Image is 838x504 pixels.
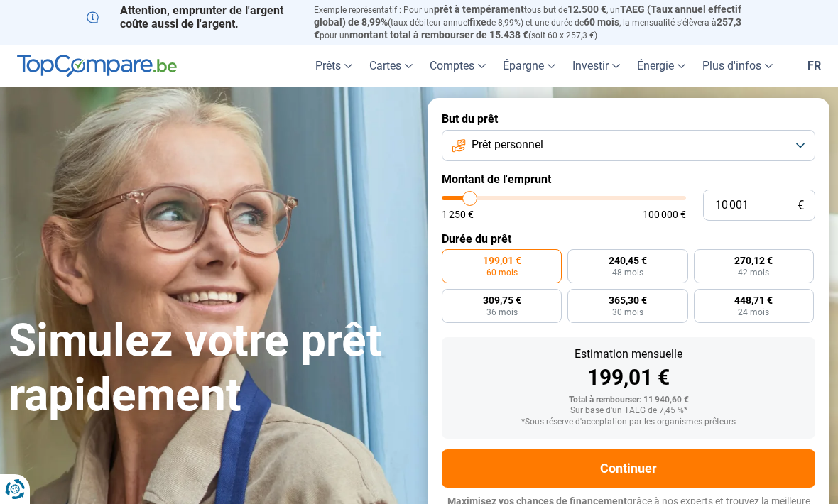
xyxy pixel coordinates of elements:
img: TopCompare [17,55,177,77]
a: Plus d'infos [694,45,781,87]
button: Continuer [442,449,815,488]
span: prêt à tempérament [434,4,524,15]
span: fixe [469,16,486,28]
span: 240,45 € [609,256,647,265]
div: Total à rembourser: 11 940,60 € [453,395,804,405]
span: 60 mois [486,268,518,277]
span: 36 mois [486,308,518,317]
span: 24 mois [738,308,769,317]
a: Cartes [361,45,421,87]
a: Énergie [628,45,694,87]
span: 448,71 € [734,295,773,305]
a: fr [799,45,829,87]
span: 42 mois [738,268,769,277]
p: Attention, emprunter de l'argent coûte aussi de l'argent. [87,4,297,31]
a: Prêts [307,45,361,87]
div: Sur base d'un TAEG de 7,45 %* [453,406,804,416]
div: Estimation mensuelle [453,349,804,360]
a: Comptes [421,45,494,87]
label: But du prêt [442,112,815,126]
span: 199,01 € [483,256,521,265]
a: Investir [564,45,628,87]
span: 100 000 € [643,209,686,219]
span: TAEG (Taux annuel effectif global) de 8,99% [314,4,741,28]
span: 270,12 € [734,256,773,265]
label: Durée du prêt [442,232,815,246]
span: 30 mois [612,308,643,317]
div: 199,01 € [453,367,804,388]
label: Montant de l'emprunt [442,172,815,186]
p: Exemple représentatif : Pour un tous but de , un (taux débiteur annuel de 8,99%) et une durée de ... [314,4,751,41]
span: € [798,199,804,212]
span: 1 250 € [442,209,474,219]
span: 365,30 € [609,295,647,305]
span: 257,3 € [314,16,741,40]
span: 309,75 € [483,295,521,305]
div: *Sous réserve d'acceptation par les organismes prêteurs [453,417,804,427]
span: montant total à rembourser de 15.438 € [349,29,528,40]
a: Épargne [494,45,564,87]
span: 60 mois [584,16,619,28]
span: 48 mois [612,268,643,277]
span: 12.500 € [567,4,606,15]
h1: Simulez votre prêt rapidement [9,314,410,423]
button: Prêt personnel [442,130,815,161]
span: Prêt personnel [472,137,543,153]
